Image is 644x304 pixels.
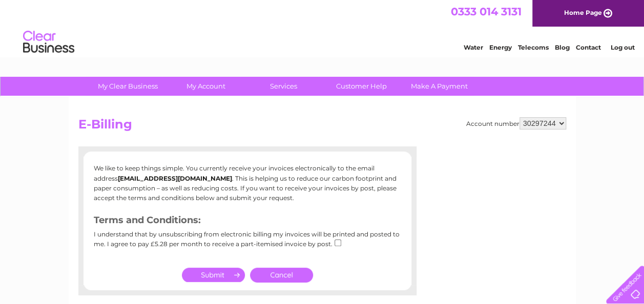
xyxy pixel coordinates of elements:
a: Blog [555,44,570,51]
img: logo.png [23,27,75,58]
a: Services [241,77,326,96]
div: Clear Business is a trading name of Verastar Limited (registered in [GEOGRAPHIC_DATA] No. 3667643... [80,6,565,50]
a: Contact [576,44,601,51]
a: Cancel [250,268,313,283]
input: Submit [182,268,245,282]
a: Log out [610,44,634,51]
div: I understand that by unsubscribing from electronic billing my invoices will be printed and posted... [94,231,401,255]
a: My Account [163,77,248,96]
div: Account number [466,117,566,129]
b: [EMAIL_ADDRESS][DOMAIN_NAME] [118,175,232,182]
a: Telecoms [518,44,549,51]
a: My Clear Business [86,77,170,96]
a: Customer Help [319,77,404,96]
a: Make A Payment [397,77,482,96]
a: Water [464,44,483,51]
h3: Terms and Conditions: [94,213,401,231]
a: Energy [489,44,512,51]
h2: E-Billing [78,117,566,137]
a: 0333 014 3131 [451,5,522,18]
p: We like to keep things simple. You currently receive your invoices electronically to the email ad... [94,163,401,203]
